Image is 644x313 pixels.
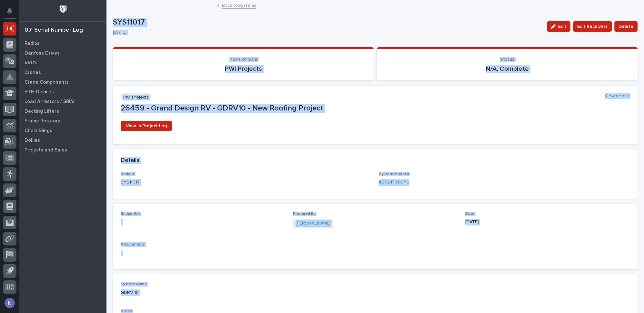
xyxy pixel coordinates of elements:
span: Prepared By [293,212,316,216]
p: PWI Projects [121,65,366,73]
a: [PERSON_NAME] [296,220,331,227]
p: [DATE] [113,30,539,35]
p: GDRV 10 [121,289,630,296]
p: N/A, Complete [385,65,630,73]
span: View in Project Log [126,124,167,128]
p: SYS11017 [121,179,371,186]
span: Bridge S/N [121,212,140,216]
a: Back toSystems [222,1,256,9]
a: Decking Lifters [19,106,106,116]
div: Notifications [8,8,16,18]
button: Notifications [3,4,16,17]
span: Attachments [121,243,145,246]
p: Load Arrestors / SRL's [25,99,75,105]
p: SYS11017 [113,18,542,27]
p: [DATE] [465,219,630,225]
p: Danfoss Drives [25,50,60,56]
a: View record [605,93,630,99]
p: Projects and Sales [25,147,67,153]
span: System Model # [379,172,409,176]
p: - [121,250,285,256]
h2: Details [121,157,139,164]
a: K202-Plus-SYS [379,179,409,186]
img: Workspace Logo [57,3,69,15]
a: Chain Slings [19,126,106,135]
button: Delete [614,21,638,32]
span: Edit [558,24,566,29]
a: View in Project Log [121,121,172,131]
a: BTH Devices [19,87,106,97]
p: Crane Components [25,79,69,85]
div: 07. Serial Number Log [25,27,83,34]
a: Crane Components [19,77,106,87]
p: 26459 - Grand Design RV - GDRV10 - New Roofing Project [121,104,630,113]
p: Dollies [25,138,40,143]
span: Status [500,57,514,62]
a: Cranes [19,68,106,77]
p: VRC's [25,60,37,66]
span: Edit Receivers [577,23,608,30]
p: Chain Slings [25,128,52,134]
a: Frame Rotators [19,116,106,126]
p: - [121,219,285,225]
button: Edit [547,21,570,32]
span: Serial # [121,172,135,176]
p: Radios [25,41,40,47]
a: Dollies [19,135,106,145]
button: users-avatar [3,296,16,310]
p: Frame Rotators [25,118,60,124]
a: Projects and Sales [19,145,106,155]
span: Date [465,212,475,216]
a: VRC's [19,58,106,68]
p: Cranes [25,70,41,76]
a: Danfoss Drives [19,48,106,58]
span: System Name [121,282,147,286]
span: Point of Sale [229,57,257,62]
span: Delete [619,23,633,30]
button: Edit Receivers [573,21,612,32]
p: PWI Projects [121,93,151,101]
a: Load Arrestors / SRL's [19,97,106,106]
p: Decking Lifters [25,109,59,114]
p: BTH Devices [25,89,54,95]
a: Radios [19,38,106,48]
